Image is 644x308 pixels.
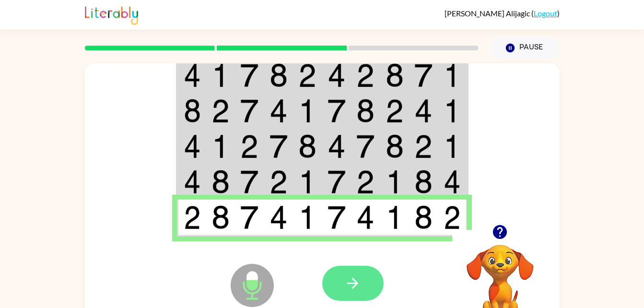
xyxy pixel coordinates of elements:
[328,134,346,158] img: 4
[414,99,433,123] img: 4
[240,134,258,158] img: 2
[328,99,346,123] img: 7
[386,134,404,158] img: 8
[269,134,288,158] img: 7
[298,99,316,123] img: 1
[386,99,404,123] img: 2
[414,170,433,194] img: 8
[444,170,461,194] img: 4
[386,63,404,87] img: 8
[184,99,201,123] img: 8
[211,99,230,123] img: 2
[298,134,316,158] img: 8
[490,37,560,59] button: Pause
[240,205,258,229] img: 7
[298,205,316,229] img: 1
[414,134,433,158] img: 2
[269,63,288,87] img: 8
[534,9,557,18] a: Logout
[444,205,461,229] img: 2
[414,63,433,87] img: 7
[328,170,346,194] img: 7
[328,63,346,87] img: 4
[184,134,201,158] img: 4
[356,99,375,123] img: 8
[211,170,230,194] img: 8
[85,4,138,25] img: Literably
[444,134,461,158] img: 1
[356,63,375,87] img: 2
[444,99,461,123] img: 1
[386,205,404,229] img: 1
[211,134,230,158] img: 1
[386,170,404,194] img: 1
[356,170,375,194] img: 2
[240,170,258,194] img: 7
[211,205,230,229] img: 8
[269,170,288,194] img: 2
[444,63,461,87] img: 1
[414,205,433,229] img: 8
[269,205,288,229] img: 4
[356,205,375,229] img: 4
[298,170,316,194] img: 1
[184,205,201,229] img: 2
[298,63,316,87] img: 2
[240,63,258,87] img: 7
[240,99,258,123] img: 7
[211,63,230,87] img: 1
[269,99,288,123] img: 4
[445,9,531,18] span: [PERSON_NAME] Alijagic
[356,134,375,158] img: 7
[445,9,560,18] div: ( )
[184,63,201,87] img: 4
[328,205,346,229] img: 7
[184,170,201,194] img: 4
